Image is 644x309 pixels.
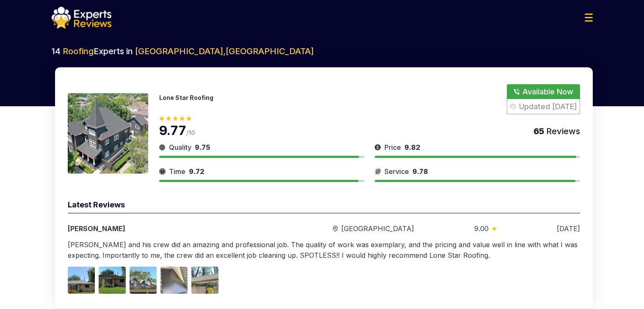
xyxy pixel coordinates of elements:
img: slider icon [159,166,166,177]
img: Image 2 [99,267,126,294]
img: Image 1 [68,267,95,294]
span: Time [169,166,185,177]
span: Price [384,142,401,152]
div: Latest Reviews [68,199,580,213]
img: 175466279898754.jpeg [68,93,148,174]
img: Menu Icon [585,14,593,22]
div: [DATE] [557,223,580,234]
img: slider icon [375,166,381,177]
span: 9.72 [189,167,205,176]
img: slider icon [159,142,166,152]
span: Reviews [544,126,580,136]
span: 9.78 [412,167,428,176]
img: Image 5 [191,267,218,294]
div: [PERSON_NAME] [68,223,273,234]
img: Image 3 [130,267,157,294]
span: Roofing [63,46,94,56]
span: [GEOGRAPHIC_DATA] [341,223,414,234]
span: 9.82 [404,143,420,152]
span: Service [384,166,409,177]
span: [PERSON_NAME] and his crew did an amazing and professional job. The quality of work was exemplary... [68,240,578,259]
span: [GEOGRAPHIC_DATA] , [GEOGRAPHIC_DATA] [135,46,314,56]
span: 9.00 [474,223,489,234]
img: logo [52,7,111,29]
img: slider icon [375,142,381,152]
span: Quality [169,142,191,152]
img: slider icon [492,226,497,231]
img: slider icon [333,226,338,232]
iframe: OpenWidget widget [608,273,644,309]
span: 9.75 [195,143,210,152]
p: Lone Star Roofing [159,94,213,101]
span: 65 [533,126,544,136]
img: Image 4 [160,267,188,294]
span: /10 [186,129,196,136]
h2: 14 Experts in [52,45,593,57]
span: 9.77 [159,123,186,138]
